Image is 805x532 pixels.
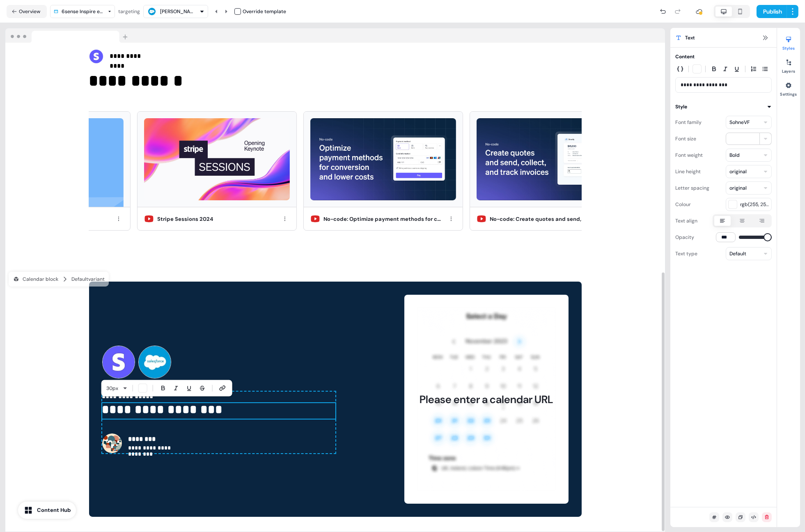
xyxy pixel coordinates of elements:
[160,7,193,16] div: [PERSON_NAME]
[323,215,443,223] div: No-code: Optimize payment methods for conversion and lower costs
[675,181,709,195] div: Letter spacing
[675,165,701,178] div: Line height
[37,506,71,514] div: Content Hub
[777,56,800,74] button: Layers
[118,7,140,16] div: targeting
[675,247,697,260] div: Text type
[18,502,76,519] button: Content Hub
[777,79,800,97] button: Settings
[420,393,553,406] div: Please enter a calendar URL
[143,5,208,18] button: [PERSON_NAME]
[106,384,118,392] span: 30 px
[675,231,694,244] div: Opacity
[103,383,123,393] button: 30px
[757,5,787,18] button: Publish
[71,275,105,283] div: Default variant
[729,250,746,258] div: Default
[404,295,569,504] div: CalendlyPlease enter a calendar URL
[13,275,58,283] div: Calendar block
[89,106,582,236] div: Payment-methods-guide.pdfStripe Sessions 2024Stripe Sessions 2024No-code: Optimize payment method...
[675,132,696,145] div: Font size
[729,184,747,192] div: original
[675,116,702,129] div: Font family
[144,118,290,200] img: Stripe Sessions 2024
[729,118,750,126] div: SohneVF
[675,103,687,111] div: Style
[675,198,691,211] div: Colour
[5,28,131,43] img: Browser topbar
[729,151,740,159] div: Bold
[62,7,105,16] div: 6sense Inspire event invite
[726,116,772,129] button: SohneVF
[157,215,213,223] div: Stripe Sessions 2024
[726,198,772,211] button: rgb(255, 255, 255)
[675,53,695,61] div: Content
[675,103,772,111] button: Style
[685,34,695,42] span: Text
[102,433,122,453] img: Contact avatar
[729,167,747,176] div: original
[310,118,456,200] img: No-code: Optimize payment methods for conversion and lower costs
[243,7,286,16] div: Override template
[7,5,47,18] button: Overview
[777,33,800,51] button: Styles
[740,200,769,209] span: rgb(255, 255, 255)
[675,149,703,162] div: Font weight
[477,118,622,200] img: No-code: Create quotes and send, collect, and track invoices
[490,215,609,223] div: No-code: Create quotes and send, collect, and track invoices
[675,214,697,227] div: Text align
